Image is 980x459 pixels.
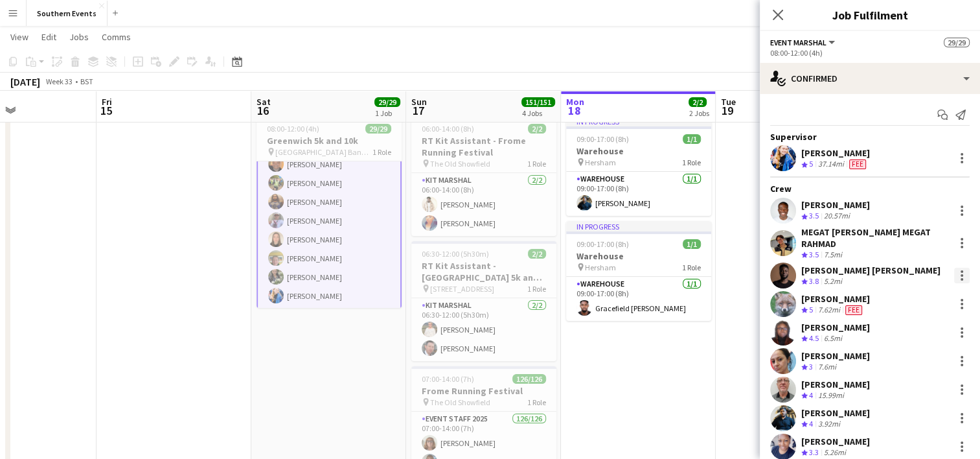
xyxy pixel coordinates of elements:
span: 1 Role [527,397,546,407]
span: 2/2 [528,249,546,259]
span: 29/29 [374,97,400,107]
div: 37.14mi [815,159,847,170]
span: 1 Role [372,147,391,157]
span: 06:30-12:00 (5h30m) [422,249,489,259]
span: 1 Role [527,159,546,169]
span: 19 [719,103,736,118]
app-card-role: Warehouse1/109:00-17:00 (8h)Gracefield [PERSON_NAME] [566,277,711,321]
div: [PERSON_NAME] [801,350,870,362]
app-job-card: 08:00-12:00 (4h)29/29Greenwich 5k and 10k [GEOGRAPHIC_DATA] Bandstand1 Role[PERSON_NAME][PERSON_N... [256,116,402,308]
span: 4 [809,390,813,400]
div: Crew has different fees then in role [847,159,869,170]
div: [PERSON_NAME] [801,199,870,211]
h3: Job Fulfilment [760,6,980,23]
div: MEGAT [PERSON_NAME] MEGAT RAHMAD [801,226,949,250]
span: 1 Role [682,158,701,167]
span: 15 [100,103,112,118]
span: 151/151 [521,97,555,107]
div: [PERSON_NAME] [PERSON_NAME] [801,265,940,276]
div: 08:00-12:00 (4h) [770,48,970,58]
div: 7.62mi [815,305,843,316]
a: View [5,29,34,45]
h3: Warehouse [566,145,711,157]
span: Hersham [585,158,616,167]
app-card-role: Warehouse1/109:00-17:00 (8h)[PERSON_NAME] [566,172,711,216]
span: The Old Showfield [430,397,490,407]
span: 3.8 [809,276,819,286]
span: 126/126 [512,374,546,384]
div: 2 Jobs [689,108,709,118]
div: 5.26mi [821,447,849,458]
span: 07:00-14:00 (7h) [422,374,474,384]
div: 1 Job [375,108,400,118]
div: 20.57mi [821,211,852,222]
app-card-role: Kit Marshal2/206:30-12:00 (5h30m)[PERSON_NAME][PERSON_NAME] [411,298,556,361]
h3: RT Kit Assistant - Frome Running Festival [411,135,556,158]
span: 29/29 [944,38,970,47]
div: [PERSON_NAME] [801,147,870,159]
h3: RT Kit Assistant - [GEOGRAPHIC_DATA] 5k and 10k [411,260,556,283]
span: 2/2 [528,124,546,134]
span: 18 [564,103,584,118]
span: 29/29 [365,124,391,134]
div: 15.99mi [815,390,847,401]
span: 1/1 [683,134,701,144]
span: Week 33 [43,76,75,86]
span: Event Marshal [770,38,826,47]
span: 3.5 [809,211,819,220]
span: Edit [41,31,56,43]
button: Southern Events [27,1,108,26]
a: Jobs [64,29,94,45]
span: The Old Showfield [430,159,490,169]
div: In progress [566,221,711,231]
div: 6.5mi [821,333,845,344]
button: Event Marshal [770,38,837,47]
span: 1 Role [527,284,546,294]
span: 09:00-17:00 (8h) [576,134,629,144]
span: 5 [809,305,813,314]
span: 3 [809,362,813,371]
span: 4.5 [809,333,819,343]
span: 2/2 [689,97,707,107]
div: 7.5mi [821,250,845,261]
span: Sun [411,96,427,108]
span: Hersham [585,263,616,272]
span: Comms [102,31,131,43]
app-job-card: In progress09:00-17:00 (8h)1/1Warehouse Hersham1 RoleWarehouse1/109:00-17:00 (8h)[PERSON_NAME] [566,116,711,216]
span: Fee [849,159,866,169]
h3: Warehouse [566,250,711,262]
div: 06:00-14:00 (8h)2/2RT Kit Assistant - Frome Running Festival The Old Showfield1 RoleKit Marshal2/... [411,116,556,236]
div: 5.2mi [821,276,845,287]
span: View [10,31,28,43]
div: [PERSON_NAME] [801,407,870,419]
span: Fee [845,305,862,315]
span: Fri [102,96,112,108]
div: Crew [760,183,980,194]
div: [PERSON_NAME] [801,293,870,305]
span: 17 [409,103,427,118]
div: Supervisor [760,131,980,143]
span: Jobs [69,31,89,43]
span: 09:00-17:00 (8h) [576,239,629,249]
span: 3.5 [809,250,819,259]
h3: Greenwich 5k and 10k [256,135,402,147]
div: Confirmed [760,63,980,94]
span: 06:00-14:00 (8h) [422,124,474,134]
span: 16 [255,103,271,118]
div: Crew has different fees then in role [843,305,865,316]
div: BST [80,76,93,86]
span: Tue [721,96,736,108]
span: 1 Role [682,263,701,272]
span: 4 [809,419,813,429]
div: 7.6mi [815,362,839,373]
span: Sat [256,96,271,108]
span: 08:00-12:00 (4h) [267,124,319,134]
app-job-card: In progress09:00-17:00 (8h)1/1Warehouse Hersham1 RoleWarehouse1/109:00-17:00 (8h)Gracefield [PERS... [566,221,711,321]
app-job-card: 06:30-12:00 (5h30m)2/2RT Kit Assistant - [GEOGRAPHIC_DATA] 5k and 10k [STREET_ADDRESS]1 RoleKit M... [411,241,556,361]
h3: Frome Running Festival [411,385,556,397]
div: [PERSON_NAME] [801,379,870,390]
